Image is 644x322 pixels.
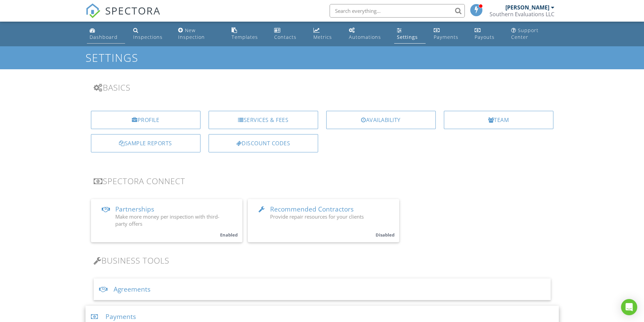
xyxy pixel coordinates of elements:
[86,9,161,23] a: SPECTORA
[86,3,100,18] img: The Best Home Inspection Software - Spectora
[115,213,219,227] span: Make more money per inspection with third-party offers
[326,111,436,129] a: Availability
[91,134,200,152] a: Sample Reports
[475,34,495,40] div: Payouts
[376,232,395,238] small: Disabled
[94,256,551,265] h3: Business Tools
[87,24,125,44] a: Dashboard
[397,34,418,40] div: Settings
[434,34,458,40] div: Payments
[270,213,364,220] span: Provide repair resources for your clients
[94,176,551,185] h3: Spectora Connect
[394,24,425,44] a: Settings
[472,24,503,44] a: Payouts
[91,199,242,242] a: Partnerships Make more money per inspection with third-party offers Enabled
[313,34,332,40] div: Metrics
[91,111,200,129] a: Profile
[431,24,467,44] a: Payments
[178,27,205,40] div: New Inspection
[94,278,551,300] div: Agreements
[90,34,118,40] div: Dashboard
[346,24,389,44] a: Automations (Basic)
[133,34,163,40] div: Inspections
[209,134,318,152] a: Discount Codes
[229,24,266,44] a: Templates
[115,205,154,214] span: Partnerships
[274,34,296,40] div: Contacts
[94,83,551,92] h3: Basics
[271,24,305,44] a: Contacts
[311,24,341,44] a: Metrics
[621,299,637,315] div: Open Intercom Messenger
[248,199,399,242] a: Recommended Contractors Provide repair resources for your clients Disabled
[270,205,354,214] span: Recommended Contractors
[511,27,539,40] div: Support Center
[505,4,549,11] div: [PERSON_NAME]
[105,3,161,18] span: SPECTORA
[490,11,554,18] div: Southern Evaluations LLC
[209,111,318,129] a: Services & Fees
[444,111,553,129] a: Team
[349,34,381,40] div: Automations
[508,24,557,44] a: Support Center
[86,52,559,64] h1: Settings
[130,24,170,44] a: Inspections
[232,34,258,40] div: Templates
[330,4,465,18] input: Search everything...
[175,24,223,44] a: New Inspection
[220,232,238,238] small: Enabled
